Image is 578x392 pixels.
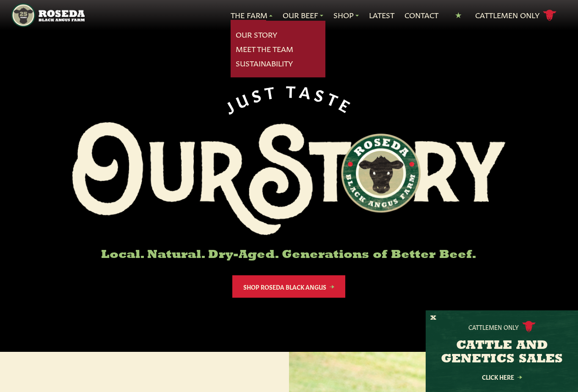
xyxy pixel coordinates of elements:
[220,81,357,115] div: JUST TASTE
[430,314,436,323] button: X
[475,8,556,23] a: Cattlemen Only
[231,10,272,21] a: The Farm
[313,84,330,104] span: S
[369,10,394,21] a: Latest
[286,81,299,99] span: T
[11,3,85,27] img: https://roseda.com/wp-content/uploads/2021/05/roseda-25-header.png
[283,10,323,21] a: Our Beef
[405,10,438,21] a: Contact
[325,88,344,109] span: T
[468,323,519,331] p: Cattlemen Only
[236,44,293,55] a: Meet The Team
[522,321,536,332] img: cattle-icon.svg
[72,249,506,262] h6: Local. Natural. Dry-Aged. Generations of Better Beef.
[72,122,506,236] img: Roseda Black Aangus Farm
[333,10,359,21] a: Shop
[436,339,567,366] h3: CATTLE AND GENETICS SALES
[232,275,345,298] a: Shop Roseda Black Angus
[299,82,316,101] span: A
[233,88,253,110] span: U
[221,95,239,115] span: J
[236,29,277,40] a: Our Story
[236,58,293,69] a: Sustainability
[464,374,540,380] a: Click Here
[263,82,279,100] span: T
[249,84,266,104] span: S
[337,94,357,115] span: E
